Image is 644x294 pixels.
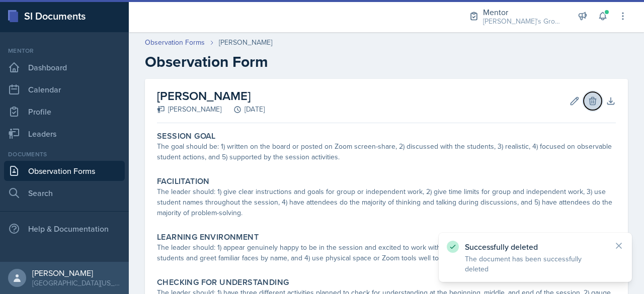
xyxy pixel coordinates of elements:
[145,37,205,48] a: Observation Forms
[4,46,125,55] div: Mentor
[157,232,259,242] label: Learning Environment
[221,104,265,115] div: [DATE]
[4,161,125,181] a: Observation Forms
[157,242,616,263] div: The leader should: 1) appear genuinely happy to be in the session and excited to work with studen...
[4,150,125,159] div: Documents
[4,79,125,100] a: Calendar
[145,53,628,71] h2: Observation Form
[157,277,289,287] label: Checking for Understanding
[219,37,272,48] div: [PERSON_NAME]
[483,6,563,18] div: Mentor
[483,16,563,27] div: [PERSON_NAME]'s Groups / Fall 2025
[157,104,221,115] div: [PERSON_NAME]
[465,254,606,274] p: The document has been successfully deleted
[157,131,216,141] label: Session Goal
[4,219,125,239] div: Help & Documentation
[32,268,121,278] div: [PERSON_NAME]
[32,278,121,288] div: [GEOGRAPHIC_DATA][US_STATE] in [GEOGRAPHIC_DATA]
[157,186,616,218] div: The leader should: 1) give clear instructions and goals for group or independent work, 2) give ti...
[4,57,125,77] a: Dashboard
[157,141,616,162] div: The goal should be: 1) written on the board or posted on Zoom screen-share, 2) discussed with the...
[465,242,606,252] p: Successfully deleted
[157,176,210,186] label: Facilitation
[4,124,125,144] a: Leaders
[4,183,125,203] a: Search
[157,87,265,105] h2: [PERSON_NAME]
[4,102,125,122] a: Profile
